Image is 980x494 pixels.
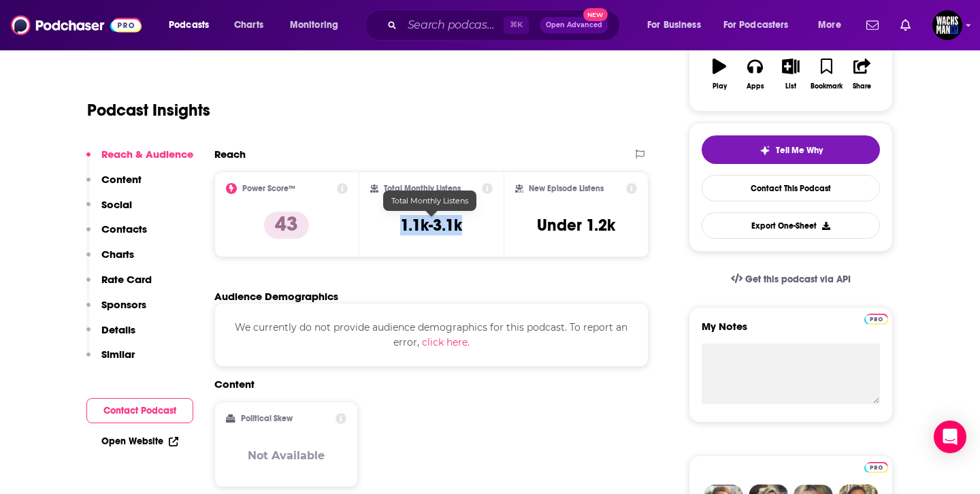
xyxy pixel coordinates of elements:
a: Pro website [864,312,888,325]
button: Play [702,50,737,99]
label: My Notes [702,320,880,344]
button: open menu [715,14,808,36]
p: Similar [101,348,135,361]
span: Charts [234,16,263,35]
h3: Under 1.2k [537,215,615,235]
h3: Not Available [248,449,325,462]
a: Charts [225,14,272,36]
p: Sponsors [101,298,146,311]
button: open menu [280,14,356,36]
a: Pro website [864,460,888,473]
h2: Audience Demographics [214,290,338,303]
img: Podchaser Pro [864,314,888,325]
h3: 1.1k-3.1k [400,215,462,235]
p: Contacts [101,223,147,235]
p: Reach & Audience [101,148,193,161]
span: New [583,8,608,21]
span: Open Advanced [546,22,602,29]
button: Content [86,173,142,198]
button: tell me why sparkleTell Me Why [702,135,880,164]
p: Charts [101,248,134,261]
button: Charts [86,248,134,273]
img: Podchaser - Follow, Share and Rate Podcasts [11,12,142,38]
span: Total Monthly Listens [391,196,468,205]
div: Share [853,82,871,90]
button: Similar [86,348,135,373]
button: open menu [638,14,718,36]
p: Content [101,173,142,186]
button: click here. [422,335,470,350]
button: Share [845,50,880,99]
img: tell me why sparkle [759,145,770,156]
button: Rate Card [86,273,152,298]
button: Details [86,323,135,348]
h2: New Episode Listens [529,184,604,193]
button: Contact Podcast [86,398,193,423]
div: Bookmark [811,82,843,90]
p: 43 [264,212,309,239]
img: Podchaser Pro [864,462,888,473]
h1: Podcast Insights [87,100,210,120]
p: Details [101,323,135,336]
button: Export One-Sheet [702,212,880,239]
a: Open Website [101,435,178,447]
button: Open AdvancedNew [540,17,608,33]
img: User Profile [932,10,962,40]
span: Logged in as WachsmanNY [932,10,962,40]
span: Podcasts [169,16,209,35]
span: For Podcasters [723,16,789,35]
button: Contacts [86,223,147,248]
h2: Reach [214,148,246,161]
h2: Content [214,378,638,391]
button: open menu [159,14,227,36]
h2: Political Skew [241,414,293,423]
button: Sponsors [86,298,146,323]
span: We currently do not provide audience demographics for this podcast. To report an error, [235,321,627,348]
div: Play [713,82,727,90]
h2: Power Score™ [242,184,295,193]
a: Show notifications dropdown [861,14,884,37]
p: Rate Card [101,273,152,286]
h2: Total Monthly Listens [384,184,461,193]
button: Show profile menu [932,10,962,40]
button: Reach & Audience [86,148,193,173]
span: More [818,16,841,35]
button: Bookmark [808,50,844,99]
span: ⌘ K [504,16,529,34]
button: open menu [808,14,858,36]
span: For Business [647,16,701,35]
span: Get this podcast via API [745,274,851,285]
div: Search podcasts, credits, & more... [378,10,633,41]
div: List [785,82,796,90]
span: Tell Me Why [776,145,823,156]
a: Show notifications dropdown [895,14,916,37]
span: Monitoring [290,16,338,35]
button: List [773,50,808,99]
div: Open Intercom Messenger [934,421,966,453]
p: Social [101,198,132,211]
input: Search podcasts, credits, & more... [402,14,504,36]
a: Contact This Podcast [702,175,880,201]
div: Apps [747,82,764,90]
button: Apps [737,50,772,99]
button: Social [86,198,132,223]
a: Get this podcast via API [720,263,862,296]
